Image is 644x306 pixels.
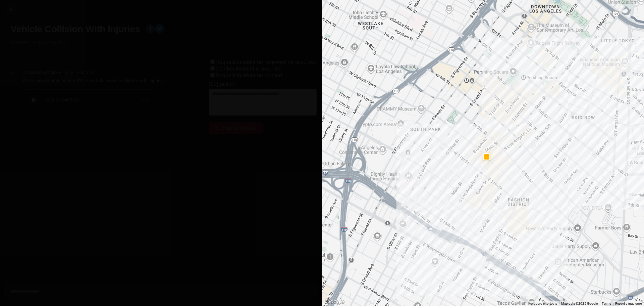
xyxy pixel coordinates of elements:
label: Suggestion [209,81,236,87]
button: Keyboard shortcuts [528,301,557,306]
div: LA 24 Central Traffic [45,97,141,103]
p: [STREET_ADDRESS] · BID [11,39,317,46]
h1: Vehicle Collision With Injuries [11,23,140,35]
label: Confirm incident is accurate [216,66,282,72]
button: facebook [146,24,155,35]
img: cancel [7,6,14,13]
button: twitter [155,24,164,35]
p: 10:45AM [23,69,42,76]
a: Open this area in Google Maps (opens a new window) [324,297,346,306]
label: Request incident be reviewed for accuracy [216,59,317,65]
p: via Citizen · @ ai_mod_bot [43,69,93,76]
button: Submit for review [209,122,263,134]
span: Map data ©2025 Google [561,302,598,305]
button: cancel [5,4,16,15]
a: Report a map error [615,302,642,305]
a: Terms (opens in new tab) [602,302,611,305]
p: Police are responding to a 911 report of a vehicle collision with injuries. [23,77,182,84]
img: Google [324,297,346,306]
div: 6.3 s [141,97,149,103]
label: Request incident be deleted [216,73,282,78]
